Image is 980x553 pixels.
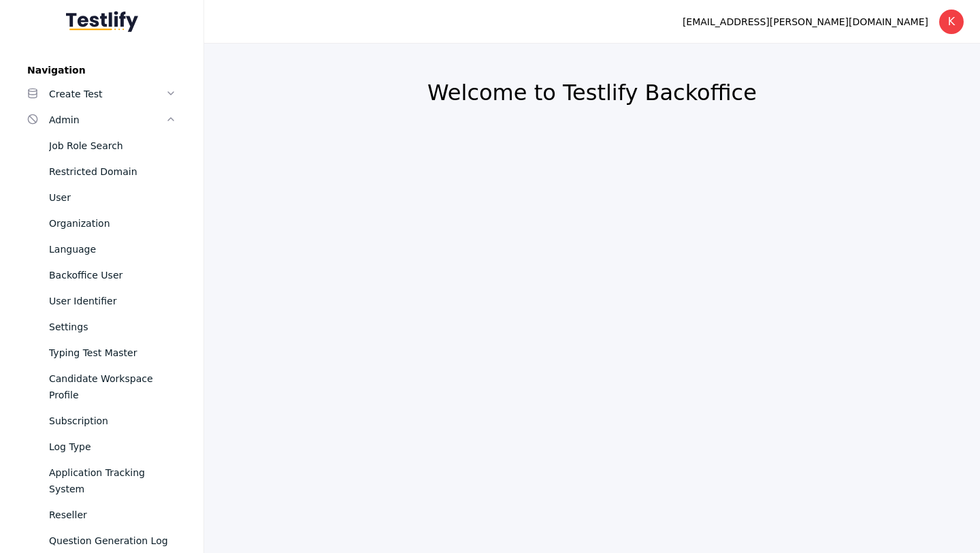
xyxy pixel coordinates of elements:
a: Application Tracking System [16,460,187,502]
div: Typing Test Master [49,345,176,361]
a: Restricted Domain [16,159,187,185]
a: Subscription [16,408,187,434]
div: Candidate Workspace Profile [49,370,176,403]
div: Create Test [49,86,165,102]
div: User [49,189,176,206]
div: Job Role Search [49,138,176,154]
div: Settings [49,319,176,335]
a: User [16,185,187,210]
a: Job Role Search [16,133,187,159]
div: Language [49,241,176,257]
div: Organization [49,215,176,232]
h2: Welcome to Testlify Backoffice [237,79,947,106]
img: Testlify - Backoffice [66,11,138,32]
div: Question Generation Log [49,533,176,549]
div: Restricted Domain [49,163,176,180]
a: Typing Test Master [16,340,187,366]
a: Reseller [16,502,187,528]
a: User Identifier [16,288,187,314]
a: Language [16,236,187,262]
div: [EMAIL_ADDRESS][PERSON_NAME][DOMAIN_NAME] [683,14,928,30]
div: Subscription [49,413,176,429]
div: Application Tracking System [49,464,176,497]
a: Settings [16,314,187,340]
div: K [939,10,964,34]
a: Backoffice User [16,262,187,288]
a: Organization [16,210,187,236]
div: Backoffice User [49,267,176,283]
div: User Identifier [49,293,176,309]
div: Admin [49,112,165,128]
a: Candidate Workspace Profile [16,366,187,408]
label: Navigation [16,65,187,76]
div: Log Type [49,439,176,455]
div: Reseller [49,507,176,523]
a: Log Type [16,434,187,460]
